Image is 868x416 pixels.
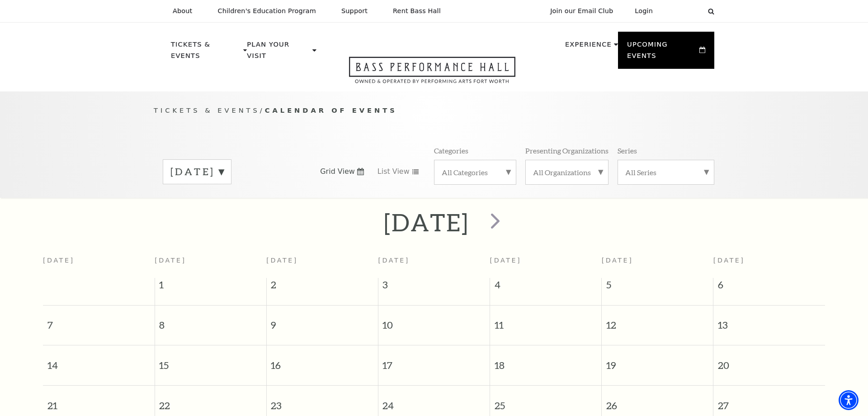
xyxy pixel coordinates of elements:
[667,7,699,15] select: Select:
[155,278,266,296] span: 1
[839,390,859,410] div: Accessibility Menu
[154,105,714,116] p: /
[377,167,410,177] span: List View
[378,257,410,264] span: [DATE]
[602,257,633,264] span: [DATE]
[378,278,490,296] span: 3
[625,167,707,177] label: All Series
[154,106,260,114] span: Tickets & Events
[533,167,601,177] label: All Organizations
[320,167,355,177] span: Grid View
[442,167,509,177] label: All Categories
[525,146,609,155] p: Presenting Organizations
[384,208,469,237] h2: [DATE]
[43,345,155,377] span: 14
[155,345,266,377] span: 15
[713,257,745,264] span: [DATE]
[155,257,186,264] span: [DATE]
[627,39,697,67] p: Upcoming Events
[43,306,155,337] span: 7
[341,7,368,15] p: Support
[378,306,490,337] span: 10
[265,106,397,114] span: Calendar of Events
[171,39,241,67] p: Tickets & Events
[602,345,713,377] span: 19
[247,39,310,67] p: Plan Your Visit
[490,278,601,296] span: 4
[43,251,155,278] th: [DATE]
[713,278,825,296] span: 6
[602,306,713,337] span: 12
[713,345,825,377] span: 20
[490,257,522,264] span: [DATE]
[267,278,378,296] span: 2
[478,206,511,239] button: next
[155,306,266,337] span: 8
[170,165,224,179] label: [DATE]
[267,306,378,337] span: 9
[713,306,825,337] span: 13
[490,345,601,377] span: 18
[618,146,637,155] p: Series
[434,146,468,155] p: Categories
[173,7,192,15] p: About
[217,7,316,15] p: Children's Education Program
[490,306,601,337] span: 11
[267,345,378,377] span: 16
[565,39,612,55] p: Experience
[393,7,441,15] p: Rent Bass Hall
[266,257,298,264] span: [DATE]
[378,345,490,377] span: 17
[602,278,713,296] span: 5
